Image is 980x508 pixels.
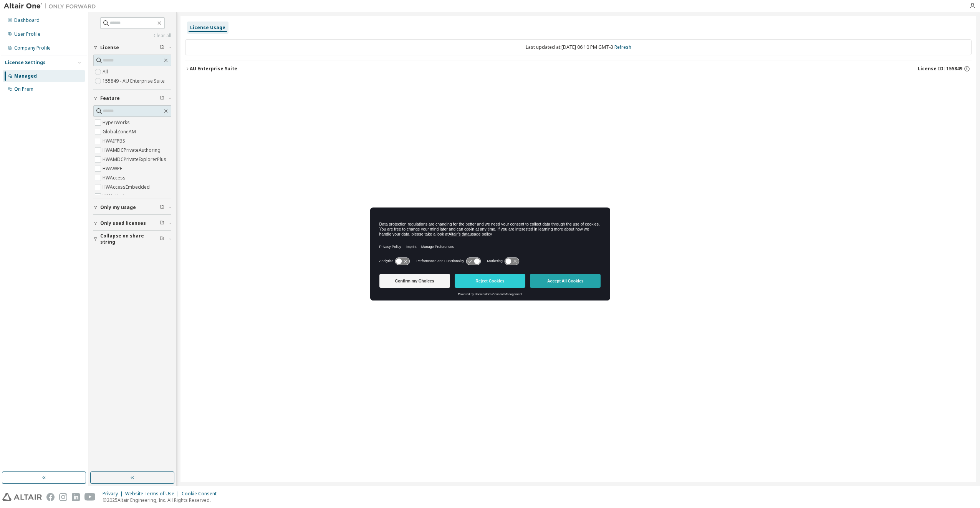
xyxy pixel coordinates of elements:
span: License [100,45,119,51]
label: GlobalZoneAM [103,127,137,136]
div: Privacy [103,491,125,497]
div: Last updated at: [DATE] 06:10 PM GMT-3 [185,39,972,55]
button: Collapse on share string [93,231,171,247]
img: Altair One [4,2,100,10]
button: License [93,39,171,56]
label: HWAWPF [103,164,124,173]
button: Only used licenses [93,215,171,232]
img: facebook.svg [46,493,55,501]
span: Clear filter [160,204,164,211]
div: Dashboard [14,17,40,23]
label: 155849 - AU Enterprise Suite [103,76,166,86]
label: All [103,67,109,76]
span: Clear filter [160,45,164,51]
span: Only used licenses [100,220,146,226]
label: HWAIFPBS [103,136,127,146]
label: HyperWorks [103,118,131,127]
div: Managed [14,73,37,79]
img: linkedin.svg [72,493,80,501]
span: Clear filter [160,236,164,242]
a: Refresh [614,44,631,50]
label: HWAccessEmbedded [103,183,151,192]
label: HWActivate [103,192,129,201]
img: instagram.svg [59,493,67,501]
span: Feature [100,95,120,101]
button: Only my usage [93,199,171,216]
div: Website Terms of Use [125,491,182,497]
label: HWAMDCPrivateAuthoring [103,146,162,155]
div: User Profile [14,31,40,37]
div: License Settings [5,60,46,66]
div: Company Profile [14,45,51,51]
label: HWAMDCPrivateExplorerPlus [103,155,168,164]
p: © 2025 Altair Engineering, Inc. All Rights Reserved. [103,497,221,503]
a: Clear all [93,33,171,39]
img: altair_logo.svg [2,493,42,501]
div: Cookie Consent [182,491,221,497]
button: AU Enterprise SuiteLicense ID: 155849 [185,60,972,77]
span: Only my usage [100,204,136,211]
span: Clear filter [160,220,164,226]
div: AU Enterprise Suite [190,66,237,72]
span: Collapse on share string [100,233,160,245]
div: On Prem [14,86,33,92]
label: HWAccess [103,173,127,183]
span: License ID: 155849 [918,66,962,72]
div: License Usage [190,25,225,31]
span: Clear filter [160,95,164,101]
img: youtube.svg [84,493,96,501]
button: Feature [93,90,171,107]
